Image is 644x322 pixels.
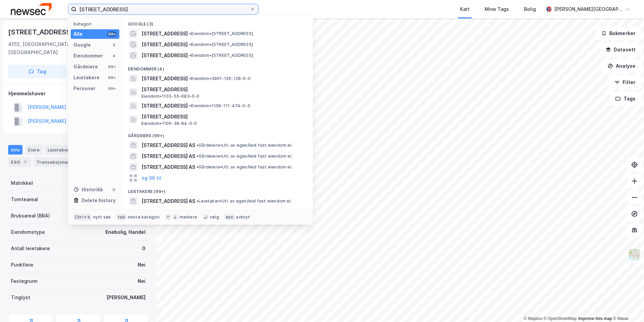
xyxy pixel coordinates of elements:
[141,152,195,160] span: [STREET_ADDRESS] AS
[524,316,542,321] a: Mapbox
[73,30,83,38] div: Alle
[11,195,38,204] div: Tomteareal
[111,53,117,59] div: 4
[73,41,91,49] div: Google
[45,145,74,155] div: Leietakere
[122,183,313,196] div: Leietakere (99+)
[11,277,37,285] div: Festegrunn
[628,248,641,261] img: Z
[189,42,191,47] span: •
[11,261,33,269] div: Punktleie
[8,40,95,57] div: 4012, [GEOGRAPHIC_DATA], [GEOGRAPHIC_DATA]
[141,85,305,94] span: [STREET_ADDRESS]
[141,41,188,49] span: [STREET_ADDRESS]
[189,103,250,109] span: Eiendom • 1108-111-474-0-0
[73,63,98,71] div: Gårdeiere
[141,163,195,171] span: [STREET_ADDRESS] AS
[82,196,116,205] div: Delete history
[578,316,612,321] a: Improve this map
[189,42,253,47] span: Eiendom • [STREET_ADDRESS]
[141,94,200,99] span: Eiendom • 1103-55-683-0-0
[73,21,119,27] div: Kategori
[141,51,188,60] span: [STREET_ADDRESS]
[73,84,96,93] div: Personer
[34,157,80,167] div: Transaksjoner
[197,154,199,159] span: •
[610,289,644,322] div: Kontrollprogram for chat
[73,52,103,60] div: Eiendommer
[197,143,292,148] span: Gårdeiere • Utl. av egen/leid fast eiendom el.
[107,64,117,69] div: 99+
[595,27,641,40] button: Bokmerker
[460,5,470,13] div: Kart
[111,187,117,192] div: 0
[189,103,191,108] span: •
[197,164,292,170] span: Gårdeiere • Utl. av egen/leid fast eiendom el.
[609,76,641,89] button: Filter
[106,293,146,302] div: [PERSON_NAME]
[25,145,42,155] div: Eiere
[197,164,199,170] span: •
[141,30,188,38] span: [STREET_ADDRESS]
[180,214,197,220] div: markere
[610,289,644,322] iframe: Chat Widget
[141,102,188,110] span: [STREET_ADDRESS]
[8,145,22,155] div: Info
[141,113,305,121] span: [STREET_ADDRESS]
[11,228,45,236] div: Eiendomstype
[141,121,197,126] span: Eiendom • 1106-38-84-0-0
[11,293,30,302] div: Tinglyst
[107,31,117,37] div: 99+
[73,74,100,82] div: Leietakere
[21,159,28,165] div: 1
[11,212,50,220] div: Bruksareal (BRA)
[122,61,313,73] div: Eiendommer (4)
[122,128,313,140] div: Gårdeiere (99+)
[73,214,92,221] div: Ctrl + k
[9,90,148,98] div: Hjemmelshaver
[224,214,235,221] div: esc
[189,76,191,81] span: •
[197,154,292,159] span: Gårdeiere • Utl. av egen/leid fast eiendom el.
[524,5,536,13] div: Bolig
[111,42,117,48] div: 3
[77,4,250,14] input: Søk på adresse, matrikkel, gårdeiere, leietakere eller personer
[105,228,146,236] div: Enebolig, Handel
[189,31,253,36] span: Eiendom • [STREET_ADDRESS]
[11,244,50,253] div: Antall leietakere
[236,214,250,220] div: avbryt
[602,59,641,73] button: Analyse
[610,92,641,106] button: Tags
[8,65,67,78] button: Tag
[128,214,160,220] div: neste kategori
[197,198,199,204] span: •
[122,16,313,28] div: Google (3)
[485,5,509,13] div: Mine Tags
[8,27,75,37] div: [STREET_ADDRESS]
[138,277,146,285] div: Nei
[141,197,195,205] span: [STREET_ADDRESS] AS
[116,214,126,221] div: tab
[141,208,305,216] span: BAKERHJØRNET LANGGATA AS
[11,179,33,187] div: Matrikkel
[107,75,117,80] div: 99+
[142,244,146,253] div: 0
[197,198,292,204] span: Leietaker • Utl. av egen/leid fast eiendom el.
[210,214,219,220] div: velg
[8,157,31,167] div: ESG
[189,76,251,81] span: Eiendom • 3901-126-128-0-0
[93,214,111,220] div: nytt søk
[141,75,188,83] span: [STREET_ADDRESS]
[544,316,577,321] a: OpenStreetMap
[189,53,191,58] span: •
[197,143,199,148] span: •
[141,141,195,149] span: [STREET_ADDRESS] AS
[11,3,52,15] img: newsec-logo.f6e21ccffca1b3a03d2d.png
[138,261,146,269] div: Nei
[73,186,103,194] div: Historikk
[189,53,253,58] span: Eiendom • [STREET_ADDRESS]
[189,31,191,36] span: •
[554,5,622,13] div: [PERSON_NAME][GEOGRAPHIC_DATA]
[600,43,641,57] button: Datasett
[107,86,117,91] div: 99+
